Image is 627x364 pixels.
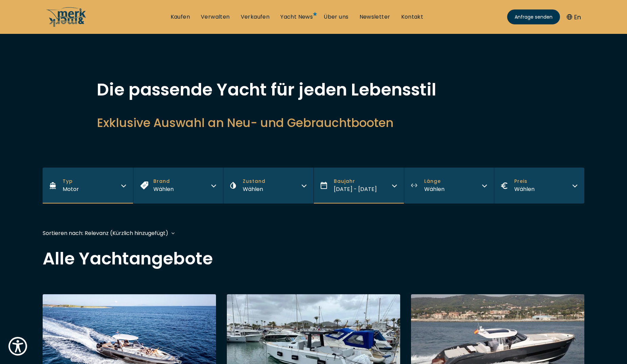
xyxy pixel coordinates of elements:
[360,13,390,21] a: Newsletter
[153,185,174,193] div: Wählen
[243,185,265,193] div: Wählen
[171,13,190,21] a: Kaufen
[97,81,530,98] h1: Die passende Yacht für jeden Lebensstil
[63,178,79,185] span: Typ
[514,178,535,185] span: Preis
[567,13,581,22] button: En
[243,178,265,185] span: Zustand
[43,250,584,267] h2: Alle Yachtangebote
[514,185,535,193] div: Wählen
[424,185,445,193] div: Wählen
[507,9,560,24] a: Anfrage senden
[404,168,494,204] button: LängeWählen
[515,14,553,21] span: Anfrage senden
[43,168,133,204] button: TypMotor
[280,13,313,21] a: Yacht News
[334,178,377,185] span: Baujahr
[494,168,584,204] button: PreisWählen
[133,168,223,204] button: BrandWählen
[7,335,29,357] button: Show Accessibility Preferences
[424,178,445,185] span: Länge
[324,13,348,21] a: Über uns
[334,185,377,193] span: [DATE] - [DATE]
[201,13,230,21] a: Verwalten
[43,229,168,237] div: Sortieren nach: Relevanz (Kürzlich hinzugefügt)
[63,185,79,193] span: Motor
[97,114,530,131] h2: Exklusive Auswahl an Neu- und Gebrauchtbooten
[313,168,404,204] button: Baujahr[DATE] - [DATE]
[401,13,424,21] a: Kontakt
[153,178,174,185] span: Brand
[241,13,270,21] a: Verkaufen
[223,168,313,204] button: ZustandWählen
